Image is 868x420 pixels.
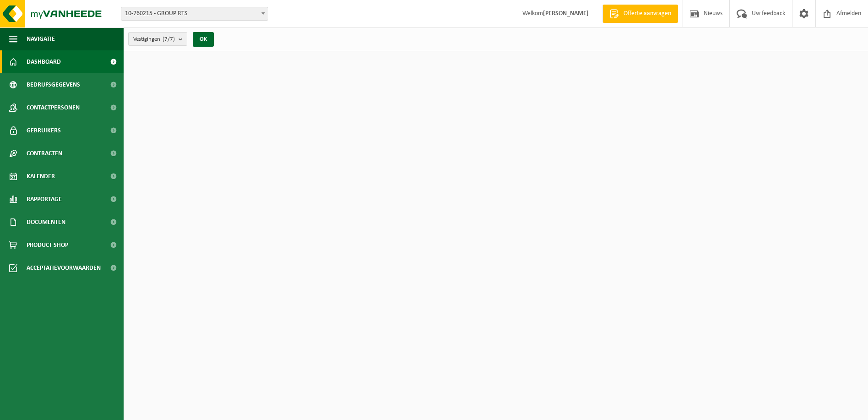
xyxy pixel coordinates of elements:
[193,32,214,47] button: OK
[27,50,61,73] span: Dashboard
[602,5,678,23] a: Offerte aanvragen
[27,256,101,279] span: Acceptatievoorwaarden
[133,33,175,46] span: Vestigingen
[121,7,268,21] span: 10-760215 - GROUP RTS
[27,96,80,119] span: Contactpersonen
[27,188,62,211] span: Rapportage
[27,142,62,165] span: Contracten
[543,10,589,17] strong: [PERSON_NAME]
[163,36,175,42] count: (7/7)
[27,234,68,256] span: Product Shop
[27,27,55,50] span: Navigatie
[27,73,80,96] span: Bedrijfsgegevens
[128,32,187,46] button: Vestigingen(7/7)
[27,119,61,142] span: Gebruikers
[621,9,673,18] span: Offerte aanvragen
[27,165,55,188] span: Kalender
[27,211,65,234] span: Documenten
[121,7,268,20] span: 10-760215 - GROUP RTS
